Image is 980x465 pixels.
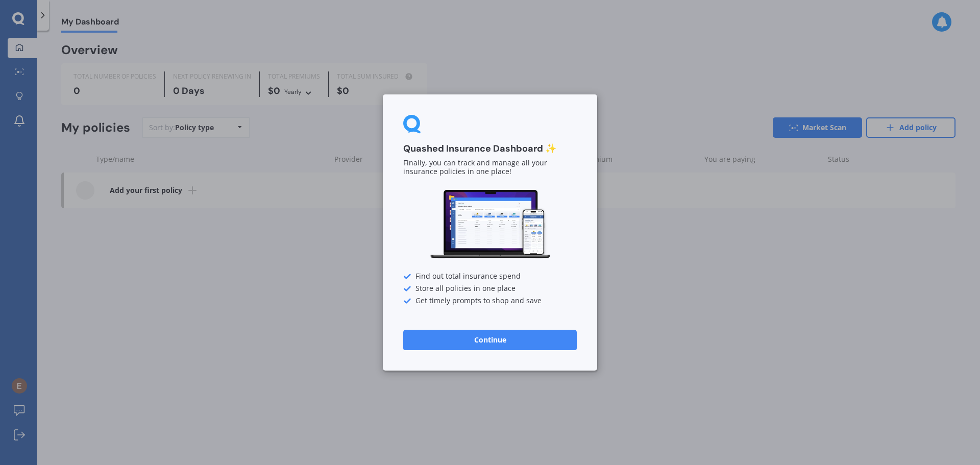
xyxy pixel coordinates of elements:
button: Continue [403,330,577,350]
img: Dashboard [429,188,551,260]
div: Get timely prompts to shop and save [403,297,577,305]
h3: Quashed Insurance Dashboard ✨ [403,143,577,155]
p: Finally, you can track and manage all your insurance policies in one place! [403,159,577,177]
div: Find out total insurance spend [403,273,577,281]
div: Store all policies in one place [403,285,577,293]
